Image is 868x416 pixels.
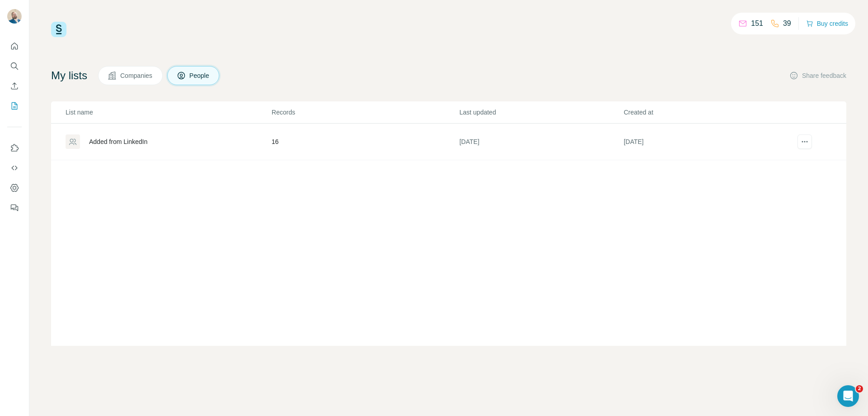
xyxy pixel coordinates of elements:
[806,17,848,30] button: Buy credits
[51,22,66,37] img: Surfe Logo
[7,160,22,176] button: Use Surfe API
[51,68,87,83] h4: My lists
[751,18,763,29] p: 151
[89,137,147,146] div: Added from LinkedIn
[7,78,22,94] button: Enrich CSV
[7,140,22,156] button: Use Surfe on LinkedIn
[783,18,791,29] p: 39
[189,71,210,80] span: People
[7,98,22,114] button: My lists
[7,38,22,54] button: Quick start
[459,124,623,160] td: [DATE]
[7,200,22,216] button: Feedback
[459,108,623,117] p: Last updated
[66,108,271,117] p: List name
[623,124,788,160] td: [DATE]
[120,71,153,80] span: Companies
[271,124,459,160] td: 16
[624,108,787,117] p: Created at
[7,58,22,74] button: Search
[7,180,22,196] button: Dashboard
[837,385,859,407] iframe: Intercom live chat
[272,108,458,117] p: Records
[856,385,863,392] span: 2
[7,9,22,24] img: Avatar
[789,71,846,80] button: Share feedback
[797,134,812,149] button: actions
